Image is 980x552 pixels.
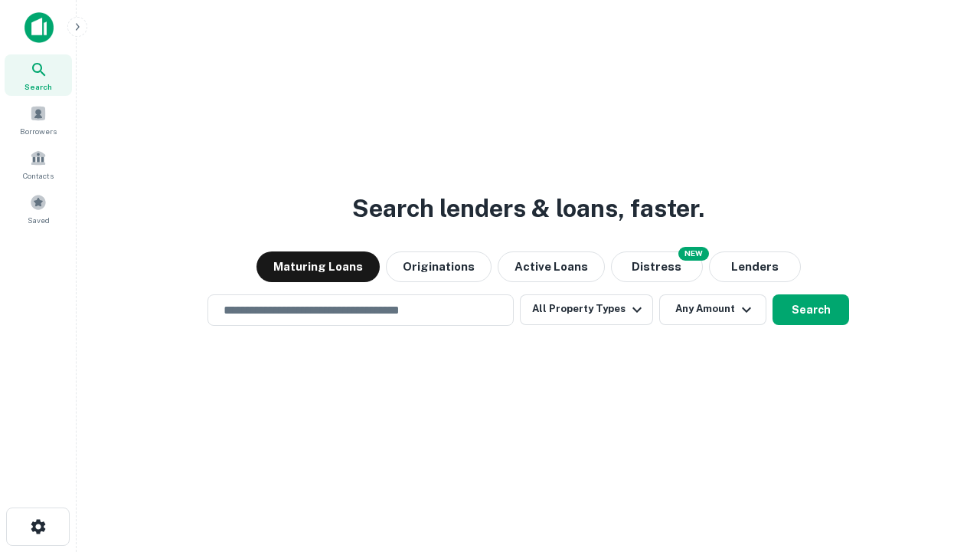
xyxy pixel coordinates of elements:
button: Search distressed loans with lien and other non-mortgage details. [611,251,703,282]
button: All Property Types [520,294,653,325]
a: Search [5,54,72,96]
div: NEW [678,247,709,261]
button: Active Loans [498,251,605,282]
button: Any Amount [659,294,766,325]
span: Saved [28,214,50,226]
h3: Search lenders & loans, faster. [352,190,704,227]
img: capitalize-icon.png [24,12,54,43]
button: Lenders [709,251,801,282]
button: Originations [386,251,492,282]
button: Maturing Loans [256,251,380,282]
button: Search [773,294,849,325]
iframe: Chat Widget [903,429,980,503]
span: Contacts [23,169,54,182]
a: Borrowers [5,99,72,140]
a: Saved [5,188,72,229]
a: Contacts [5,143,72,185]
span: Search [24,80,52,93]
span: Borrowers [20,125,57,137]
